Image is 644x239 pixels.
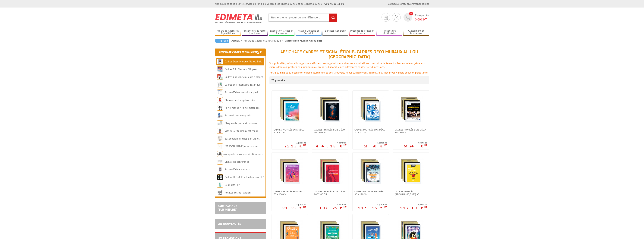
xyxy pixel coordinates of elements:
span: 0,00 [415,17,421,21]
img: Cadres Deco Muraux Alu ou Bois [217,59,223,64]
span: A partir de [400,203,427,206]
a: Vitrines et tableaux affichage [225,129,258,133]
img: Cadres et Présentoirs Extérieur [217,82,223,87]
a: Chevalets et stop trottoirs [225,98,255,102]
a: Chevalets conférence [225,160,249,163]
a: Présentoirs et Porte-brochures [242,29,268,35]
span: A partir de [316,141,346,144]
p: 113.15 € [358,207,387,209]
sup: HT [344,206,346,209]
a: Cadres LED & PLV lumineuses LED [225,175,264,179]
img: Cadres LED & PLV lumineuses LED [217,174,223,180]
img: Supports PLV [217,182,223,188]
a: Plaques de porte et murales [225,121,257,125]
span: Cadres Profilés Bois Déco 40 x 60 cm [314,128,346,134]
a: Catalogue gratuit [388,2,408,5]
span: Cadres Profilés [GEOGRAPHIC_DATA] A0 [395,190,427,196]
a: Classement et Rangement [403,29,429,35]
a: Porte-menus / Porte-messages [225,106,259,109]
img: Cimaises et Accroches tableaux [217,143,223,149]
span: A partir de [282,203,306,206]
a: Cadres Profilés Bois Déco 80 x 100 cm [312,190,348,196]
span: Mon panier [415,13,429,22]
a: Exposition Grilles et Panneaux [269,29,295,35]
img: Cadres Profilés Bois Déco 40 x 60 cm [317,96,343,123]
a: Porte-visuels comptoirs [225,114,252,117]
a: Supports PLV [225,183,240,187]
a: Affichage Cadres et Signalétique [244,39,285,42]
p: 67.24 € [404,145,427,147]
a: Cadres et Présentoirs Extérieur [225,83,260,86]
p: 112.10 € [400,207,427,209]
img: Cadres Clic-Clac couleurs à clapet [217,74,223,80]
a: Affichage Cadres et Signalétique [215,29,241,35]
a: FABRICATIONS"Sur Mesure" [218,204,237,211]
sup: HT [344,144,346,147]
input: rechercher [329,14,337,22]
p: 25 produits [271,76,285,84]
img: devis rapide [384,15,388,20]
a: Suspension affiches par câbles [225,137,260,140]
img: Vitrines et tableaux affichage [217,128,223,134]
a: Accessoires de fixation [225,191,251,194]
sup: HT [424,144,427,147]
span: € HT [415,17,429,22]
img: Plaques de porte et murales [217,120,223,126]
a: Retour [215,39,229,43]
img: devis rapide [394,15,398,20]
sup: HT [384,144,387,147]
img: Porte-affiches muraux [217,167,223,172]
a: Accueil [231,39,244,42]
span: Cadres Profilés Bois Déco 50 x 70 cm [354,128,387,134]
a: Cadres Profilés Bois Déco 50 x 70 cm [353,128,389,134]
img: Cadres Profilés Bois Déco 60 x 80 cm [398,96,424,123]
p: 103.25 € [319,207,346,209]
img: Cadres Clic-Clac Alu Clippant [217,66,223,72]
strong: 01 46 81 33 03 [324,2,344,5]
span: Cadres Profilés Bois Déco 80 x 100 cm [314,190,346,196]
li: Cadres Deco Muraux Alu ou Bois [285,39,322,42]
span: A partir de [358,203,387,206]
img: devis rapide [405,15,410,20]
a: Accueil Guidage et Sécurité [296,29,322,35]
img: Cadres Profilés Bois Déco A0 [398,158,424,184]
a: Cadres Profilés Bois Déco 70 x 100 cm [272,190,308,196]
sup: HT [303,144,306,147]
img: Porte-menus / Porte-messages [217,105,223,111]
span: A partir de [404,141,427,144]
a: Présentoirs Presse et Journaux [349,29,375,35]
img: Chevalets et stop trottoirs [217,97,223,103]
font: d'intérieurs [296,71,309,74]
a: Cadres Profilés Bois Déco 60 x 80 cm [393,128,429,134]
font: Vos publicités, informations, posters, affiches, menus, photos et autres communications... seront... [269,61,425,69]
sup: HT [384,206,387,209]
p: 25.15 € [284,145,306,147]
img: Suspension affiches par câbles [217,136,223,141]
div: Nos équipes sont à votre service du lundi au vendredi de 8h30 à 12h30 et de 13h30 à 17h30 [215,2,344,6]
span: A partir de [319,203,346,206]
sup: HT [424,206,427,209]
a: LES NOUVEAUTÉS [218,222,241,225]
span: A partir de [284,141,306,144]
p: 91.95 € [282,207,306,209]
a: Cadres Profilés Bois Déco 30 x 40 cm [272,128,308,134]
a: Cadres Profilés Bois Déco 80 x 120 cm [353,190,389,196]
span: Cadres Profilés Bois Déco 30 x 40 cm [274,128,306,134]
input: Rechercher un produit ou une référence... [269,14,337,22]
a: Porte-affiches muraux [225,168,250,171]
img: Chevalets conférence [217,159,223,165]
img: Accessoires de fixation [217,190,223,195]
span: Cadres Profilés Bois Déco 70 x 100 cm [274,190,306,196]
a: Services Généraux [322,29,348,35]
img: Edimeta [215,11,263,25]
sup: HT [303,206,306,209]
span: 0 [409,12,413,15]
a: devis rapide 0 Mon panier 0,00€ HT [403,13,429,22]
img: Cadres Profilés Bois Déco 80 x 120 cm [357,158,384,184]
img: Porte-visuels comptoirs [217,113,223,118]
a: Porte-affiches de sol sur pied [225,91,258,94]
span: Affichage Cadres et Signalétique [280,49,354,55]
div: | [388,2,429,6]
span: Cadres Profilés Bois Déco 60 x 80 cm [395,128,427,134]
span: Cadres Profilés Bois Déco 80 x 120 cm [354,190,387,196]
